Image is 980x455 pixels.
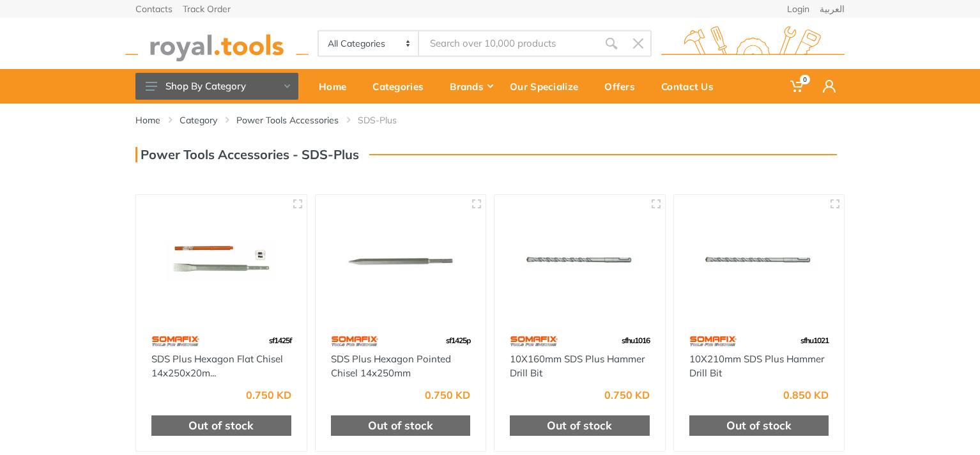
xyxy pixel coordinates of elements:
img: Royal Tools - 10X160mm SDS Plus Hammer Drill Bit [506,206,654,317]
div: Our Specialize [501,73,595,100]
a: العربية [820,4,845,13]
div: 0.850 KD [783,390,829,400]
a: 10X160mm SDS Plus Hammer Drill Bit [510,353,645,380]
a: Offers [595,69,652,104]
a: Contacts [135,4,172,13]
div: Out of stock [151,415,291,436]
div: Out of stock [510,415,650,436]
a: Our Specialize [501,69,595,104]
button: Shop By Category [135,73,298,100]
span: sfhu1021 [800,335,829,345]
img: 60.webp [151,330,199,352]
a: Contact Us [652,69,731,104]
span: sf1425f [269,335,291,345]
span: sf1425p [446,335,470,345]
div: Out of stock [689,415,829,436]
a: 10X210mm SDS Plus Hammer Drill Bit [689,353,824,380]
a: Home [310,69,364,104]
a: Category [180,114,217,127]
img: 60.webp [510,330,558,352]
div: 0.750 KD [604,390,650,400]
img: royal.tools Logo [661,26,845,61]
a: 0 [781,69,814,104]
img: 60.webp [331,330,379,352]
span: 0 [800,75,810,84]
img: Royal Tools - SDS Plus Hexagon Pointed Chisel 14x250mm [327,206,475,317]
span: sfhu1016 [622,335,650,345]
div: Contact Us [652,73,731,100]
img: royal.tools Logo [125,26,309,61]
div: Out of stock [331,415,471,436]
div: Brands [441,73,501,100]
a: SDS Plus Hexagon Flat Chisel 14x250x20m... [151,353,283,380]
nav: breadcrumb [135,114,845,127]
a: Track Order [183,4,231,13]
img: Royal Tools - SDS Plus Hexagon Flat Chisel 14x250x20mm [148,206,295,317]
li: SDS-Plus [358,114,416,127]
div: 0.750 KD [425,390,470,400]
a: Login [787,4,809,13]
div: Home [310,73,364,100]
h3: Power Tools Accessories - SDS-Plus [135,147,359,162]
select: Category [319,31,419,56]
a: Home [135,114,160,127]
img: Royal Tools - 10X210mm SDS Plus Hammer Drill Bit [685,206,833,317]
div: Offers [595,73,652,100]
input: Site search [419,30,598,57]
a: Power Tools Accessories [236,114,339,127]
a: SDS Plus Hexagon Pointed Chisel 14x250mm [331,353,451,380]
a: Categories [364,69,441,104]
div: 0.750 KD [246,390,291,400]
div: Categories [364,73,441,100]
img: 60.webp [689,330,737,352]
